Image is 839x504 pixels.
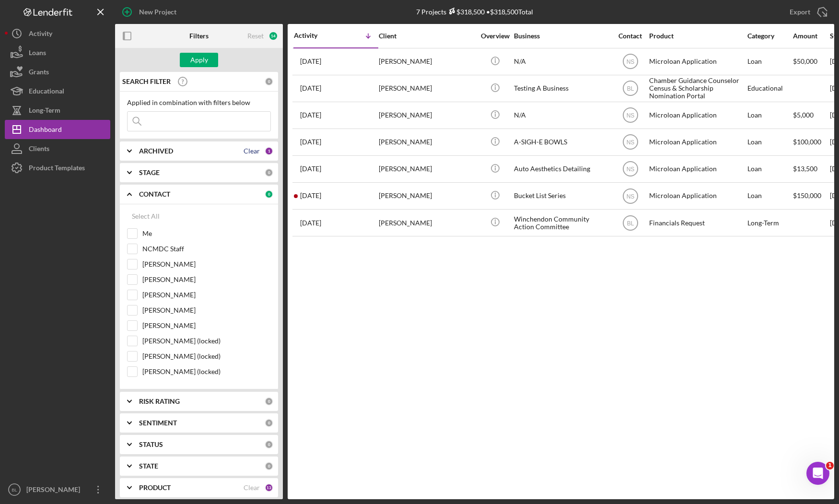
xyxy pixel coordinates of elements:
[826,462,834,469] span: 1
[793,138,821,146] span: $100,000
[115,2,186,22] button: New Project
[12,487,17,492] text: BL
[139,462,158,470] b: STATE
[244,484,260,492] div: Clear
[5,43,110,62] button: Loans
[793,111,814,119] span: $5,000
[142,275,271,284] label: [PERSON_NAME]
[5,139,110,158] button: Clients
[379,32,475,40] div: Client
[514,183,610,209] div: Bucket List Series
[747,129,792,155] div: Loan
[142,321,271,330] label: [PERSON_NAME]
[514,103,610,128] div: N/A
[24,480,86,502] div: [PERSON_NAME]
[122,78,171,85] b: SEARCH FILTER
[649,103,745,128] div: Microloan Application
[190,53,208,67] div: Apply
[29,62,49,84] div: Grants
[142,229,271,238] label: Me
[265,77,273,86] div: 0
[626,193,634,199] text: NS
[139,398,180,405] b: RISK RATING
[29,43,46,65] div: Loans
[747,32,792,40] div: Category
[514,156,610,182] div: Auto Aesthetics Detailing
[300,219,321,227] time: 2025-04-12 21:27
[142,259,271,269] label: [PERSON_NAME]
[612,32,648,40] div: Contact
[379,49,475,74] div: [PERSON_NAME]
[29,120,62,141] div: Dashboard
[300,138,321,146] time: 2025-09-02 16:04
[649,129,745,155] div: Microloan Application
[626,139,634,146] text: NS
[790,2,810,22] div: Export
[649,32,745,40] div: Product
[294,32,336,39] div: Activity
[300,192,321,199] time: 2025-08-18 12:20
[747,210,792,235] div: Long-Term
[139,169,160,176] b: STAGE
[139,2,176,22] div: New Project
[300,165,321,173] time: 2025-08-29 20:38
[5,24,110,43] button: Activity
[379,210,475,235] div: [PERSON_NAME]
[29,101,60,122] div: Long-Term
[5,82,110,101] button: Educational
[747,76,792,101] div: Educational
[514,32,610,40] div: Business
[793,57,817,65] span: $50,000
[265,440,273,449] div: 0
[379,183,475,209] div: [PERSON_NAME]
[300,58,321,65] time: 2025-09-09 10:31
[379,103,475,128] div: [PERSON_NAME]
[142,336,271,346] label: [PERSON_NAME] (locked)
[793,164,817,173] span: $13,500
[265,397,273,406] div: 0
[265,168,273,177] div: 0
[514,210,610,235] div: Winchendon Community Action Committee
[139,147,173,155] b: ARCHIVED
[142,352,271,361] label: [PERSON_NAME] (locked)
[626,166,634,173] text: NS
[244,147,260,155] div: Clear
[265,419,273,427] div: 0
[265,462,273,470] div: 0
[446,8,485,16] div: $318,500
[5,101,110,120] a: Long-Term
[649,49,745,74] div: Microloan Application
[265,190,273,199] div: 0
[514,76,610,101] div: Testing A Business
[29,158,85,180] div: Product Templates
[29,82,64,103] div: Educational
[793,32,829,40] div: Amount
[747,183,792,209] div: Loan
[139,190,170,198] b: CONTACT
[649,76,745,101] div: Chamber Guidance Counselor Census & Scholarship Nomination Portal
[747,49,792,74] div: Loan
[300,84,321,92] time: 2025-09-08 19:23
[649,183,745,209] div: Microloan Application
[29,139,49,161] div: Clients
[265,483,273,492] div: 13
[127,207,164,226] button: Select All
[265,147,273,155] div: 1
[627,85,634,92] text: BL
[379,76,475,101] div: [PERSON_NAME]
[142,305,271,315] label: [PERSON_NAME]
[5,62,110,82] button: Grants
[379,129,475,155] div: [PERSON_NAME]
[5,120,110,139] button: Dashboard
[142,290,271,300] label: [PERSON_NAME]
[5,480,110,499] button: BL[PERSON_NAME]
[514,129,610,155] div: A-SIGH-E BOWLS
[747,103,792,128] div: Loan
[806,462,829,485] iframe: Intercom live chat
[649,156,745,182] div: Microloan Application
